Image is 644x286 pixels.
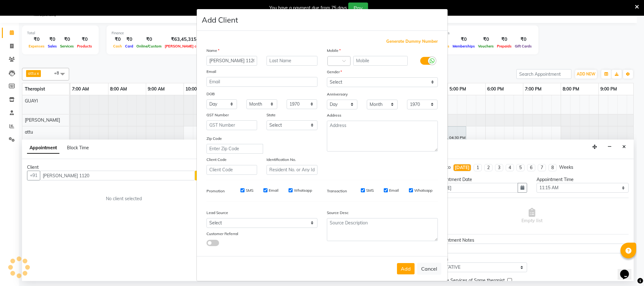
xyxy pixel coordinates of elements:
input: GST Number [206,120,257,130]
input: Client Code [206,165,257,175]
span: Generate Dummy Number [386,38,438,45]
label: Customer Referral [206,231,238,237]
label: Gender [327,69,342,75]
label: Name [206,48,219,53]
input: Email [206,77,317,87]
label: DOB [206,91,215,97]
label: Client Code [206,157,227,162]
label: Promotion [206,188,225,194]
label: Address [327,113,341,118]
label: Email [269,188,278,193]
label: GST Number [206,112,229,118]
label: Mobile [327,48,341,53]
h4: Add Client [202,14,238,25]
label: Zip Code [206,136,222,141]
label: Lead Source [206,210,228,216]
label: Email [206,69,216,74]
label: Anniversary [327,91,348,97]
label: Transaction [327,188,347,194]
label: Whatsapp [294,188,312,193]
label: Identification No. [267,157,296,162]
label: SMS [366,188,374,193]
label: Whatsapp [414,188,432,193]
input: Last Name [267,56,317,66]
input: First Name [206,56,257,66]
label: State [267,112,276,118]
label: SMS [246,188,253,193]
button: Add [397,263,415,274]
input: Resident No. or Any Id [267,165,317,175]
input: Mobile [353,56,408,66]
label: Source Desc [327,210,349,216]
label: Email [389,188,399,193]
button: Cancel [417,263,441,275]
input: Enter Zip Code [206,144,263,154]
